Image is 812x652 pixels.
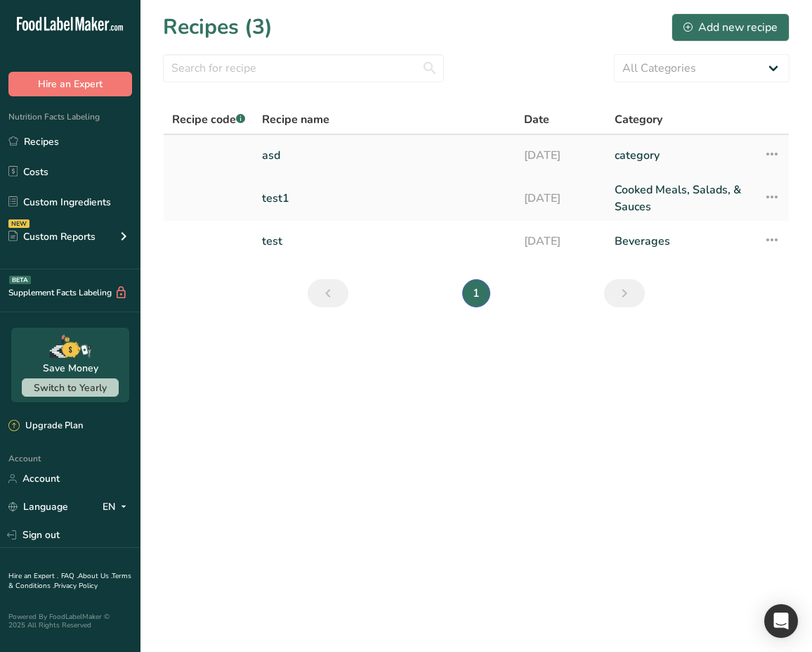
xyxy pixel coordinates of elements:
a: About Us . [78,571,112,581]
a: Next page [604,279,645,307]
button: Switch to Yearly [22,378,119,397]
input: Search for recipe [163,54,444,82]
a: Beverages [615,226,747,256]
a: [DATE] [524,226,598,256]
div: Custom Reports [8,229,96,244]
div: Add new recipe [683,19,778,36]
div: Recipe name [262,111,507,128]
div: Powered By FoodLabelMaker © 2025 All Rights Reserved [8,613,132,629]
div: Date [524,111,598,128]
div: Category [615,111,747,128]
a: test [262,226,507,256]
div: NEW [8,219,30,228]
button: Add new recipe [672,13,790,41]
div: Upgrade Plan [8,419,83,433]
a: asd [262,141,507,170]
button: Hire an Expert [8,72,132,96]
div: Open Intercom Messenger [764,604,798,638]
a: Privacy Policy [54,581,98,591]
a: Previous page [308,279,348,307]
div: EN [103,499,132,516]
a: [DATE] [524,141,598,170]
a: category [615,141,747,170]
a: FAQ . [61,571,78,581]
a: Terms & Conditions . [8,571,131,591]
div: BETA [9,276,31,284]
a: Language [8,494,68,519]
a: Hire an Expert . [8,571,58,581]
a: [DATE] [524,181,598,215]
span: Recipe code [172,112,245,127]
h1: Recipes (3) [163,11,273,43]
span: Switch to Yearly [34,381,107,395]
a: Cooked Meals, Salads, & Sauces [615,181,747,215]
a: test1 [262,181,507,215]
div: Save Money [43,361,98,376]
